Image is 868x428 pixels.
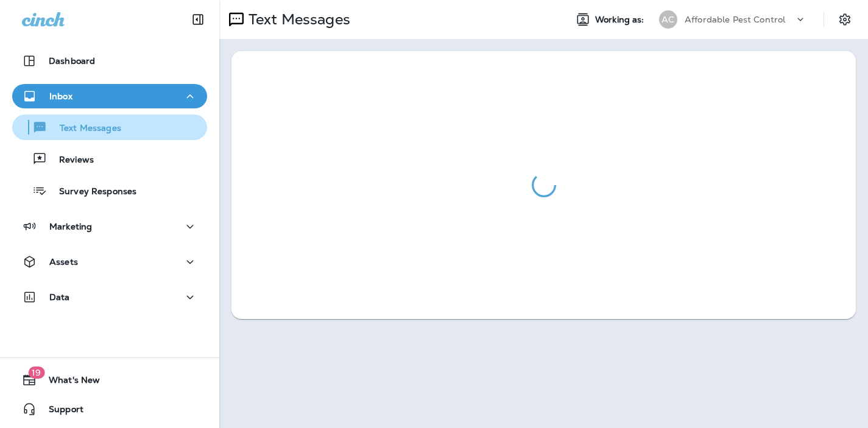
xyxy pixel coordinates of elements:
button: Dashboard [12,49,207,73]
p: Inbox [49,91,72,101]
button: Settings [834,9,856,30]
button: Survey Responses [12,178,207,203]
p: Text Messages [244,10,350,29]
span: 19 [28,367,44,379]
p: Dashboard [49,56,95,66]
button: 19What's New [12,368,207,392]
button: Text Messages [12,114,207,140]
p: Text Messages [48,123,121,135]
p: Assets [49,257,78,267]
span: What's New [37,375,100,390]
button: Assets [12,250,207,274]
button: Collapse Sidebar [181,7,215,32]
button: Support [12,397,207,421]
p: Affordable Pest Control [685,15,785,24]
p: Reviews [47,155,94,166]
button: Inbox [12,84,207,108]
div: AC [659,10,677,29]
p: Survey Responses [47,186,136,198]
button: Reviews [12,146,207,172]
button: Marketing [12,214,207,239]
p: Marketing [49,222,92,231]
button: Data [12,285,207,309]
p: Data [49,292,70,302]
span: Support [37,404,83,419]
span: Working as: [595,15,647,25]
